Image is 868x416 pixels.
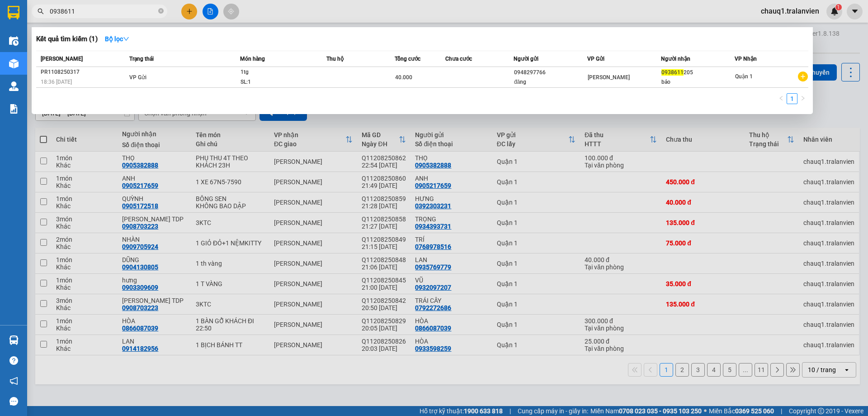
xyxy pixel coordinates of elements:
span: VP Gửi [587,56,604,62]
span: VP Gửi [129,74,146,81]
strong: Bộ lọc [105,35,129,43]
div: bảo [661,77,734,87]
button: right [797,93,808,104]
span: 18:36 [DATE] [41,79,72,85]
img: solution-icon [9,104,19,114]
span: plus-circle [798,72,808,81]
div: đăng [514,77,587,87]
img: warehouse-icon [9,335,19,345]
div: 205 [661,68,734,77]
span: question-circle [9,356,18,365]
span: Quận 1 [735,73,753,80]
span: left [778,96,784,101]
span: Người gửi [514,56,538,62]
li: 1 [787,93,797,104]
img: warehouse-icon [9,36,19,46]
span: Người nhận [661,56,690,62]
span: Tổng cước [395,56,420,62]
span: Trạng thái [129,56,154,62]
div: SL: 1 [241,77,308,87]
h3: Kết quả tìm kiếm ( 1 ) [36,34,98,44]
input: Tìm tên, số ĐT hoặc mã đơn [50,6,156,16]
li: Previous Page [776,93,787,104]
div: 0948297766 [514,68,587,77]
button: left [776,93,787,104]
a: 1 [787,94,797,104]
span: notification [9,377,18,385]
div: 1tg [241,67,308,77]
img: warehouse-icon [9,81,19,91]
span: right [800,96,806,101]
img: logo-vxr [8,6,19,19]
span: [PERSON_NAME] [588,74,630,81]
span: 40.000 [395,74,412,81]
li: Next Page [797,93,808,104]
span: message [9,397,18,406]
span: close-circle [158,7,164,16]
span: Món hàng [240,56,265,62]
span: close-circle [158,8,164,14]
span: search [38,8,44,14]
button: Bộ lọcdown [98,32,137,46]
span: 0938611 [661,69,684,76]
span: Thu hộ [326,56,344,62]
img: warehouse-icon [9,59,19,68]
span: Chưa cước [445,56,472,62]
span: VP Nhận [735,56,757,62]
div: PR1108250317 [41,67,127,77]
span: down [123,36,129,42]
span: [PERSON_NAME] [41,56,83,62]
